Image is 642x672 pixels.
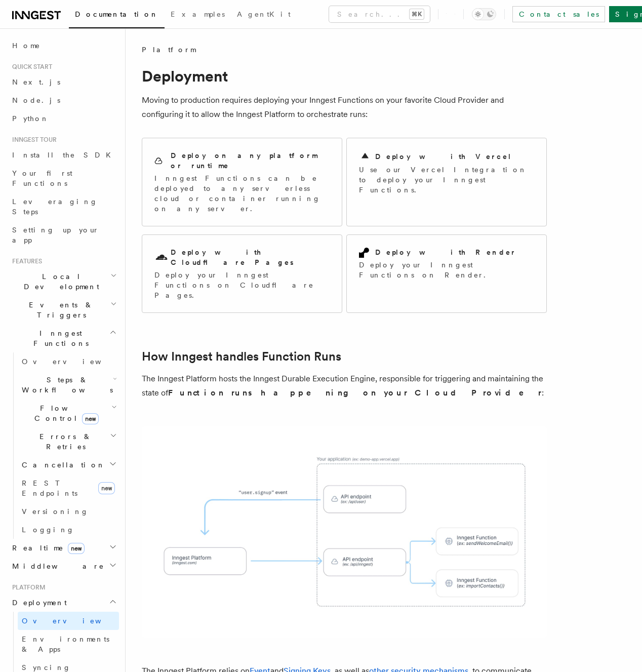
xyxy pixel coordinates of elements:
[8,352,119,539] div: Inngest Functions
[142,138,342,226] a: Deploy on any platform or runtimeInngest Functions can be deployed to any serverless cloud or con...
[22,635,109,653] span: Environments & Apps
[22,479,77,497] span: REST Endpoints
[18,375,113,395] span: Steps & Workflows
[472,8,496,20] button: Toggle dark mode
[8,267,119,296] button: Local Development
[8,73,119,91] a: Next.js
[154,270,330,300] p: Deploy your Inngest Functions on Cloudflare Pages.
[8,271,110,292] span: Local Development
[22,507,89,516] span: Versioning
[237,10,291,18] span: AgentKit
[142,372,547,400] p: The Inngest Platform hosts the Inngest Durable Execution Engine, responsible for triggering and m...
[18,502,119,521] a: Versioning
[154,251,169,265] svg: Cloudflare
[8,324,119,352] button: Inngest Functions
[18,431,110,452] span: Errors & Retries
[171,150,330,171] h2: Deploy on any platform or runtime
[8,109,119,128] a: Python
[18,399,119,427] button: Flow Controlnew
[18,352,119,371] a: Overview
[8,598,67,608] span: Deployment
[12,169,72,187] span: Your first Functions
[18,371,119,399] button: Steps & Workflows
[171,10,225,18] span: Examples
[12,78,60,86] span: Next.js
[512,6,605,22] a: Contact sales
[12,226,99,244] span: Setting up your app
[329,6,430,22] button: Search...⌘K
[8,300,110,320] span: Events & Triggers
[8,63,52,71] span: Quick start
[8,539,119,557] button: Realtimenew
[142,349,341,364] a: How Inngest handles Function Runs
[8,192,119,221] a: Leveraging Steps
[165,3,231,27] a: Examples
[8,146,119,164] a: Install the SDK
[18,456,119,474] button: Cancellation
[375,151,512,162] h2: Deploy with Vercel
[359,260,534,280] p: Deploy your Inngest Functions on Render.
[8,561,104,571] span: Middleware
[375,247,516,257] h2: Deploy with Render
[8,257,42,265] span: Features
[22,526,74,534] span: Logging
[18,630,119,658] a: Environments & Apps
[18,612,119,630] a: Overview
[8,594,119,612] button: Deployment
[8,36,119,55] a: Home
[22,663,71,671] span: Syncing
[142,426,547,638] img: The Inngest Platform communicates with your deployed Inngest Functions by sending requests to you...
[18,460,105,470] span: Cancellation
[8,221,119,249] a: Setting up your app
[68,543,85,554] span: new
[98,482,115,494] span: new
[8,296,119,324] button: Events & Triggers
[142,93,547,122] p: Moving to production requires deploying your Inngest Functions on your favorite Cloud Provider an...
[8,557,119,575] button: Middleware
[18,474,119,502] a: REST Endpointsnew
[18,521,119,539] a: Logging
[69,3,165,28] a: Documentation
[346,138,547,226] a: Deploy with VercelUse our Vercel Integration to deploy your Inngest Functions.
[82,413,99,424] span: new
[231,3,297,27] a: AgentKit
[22,617,126,625] span: Overview
[142,234,342,313] a: Deploy with Cloudflare PagesDeploy your Inngest Functions on Cloudflare Pages.
[171,247,330,267] h2: Deploy with Cloudflare Pages
[12,96,60,104] span: Node.js
[154,173,330,214] p: Inngest Functions can be deployed to any serverless cloud or container running on any server.
[8,543,85,553] span: Realtime
[18,403,111,423] span: Flow Control
[18,427,119,456] button: Errors & Retries
[142,45,195,55] span: Platform
[22,358,126,366] span: Overview
[8,136,57,144] span: Inngest tour
[410,9,424,19] kbd: ⌘K
[75,10,158,18] span: Documentation
[12,151,117,159] span: Install the SDK
[8,328,109,348] span: Inngest Functions
[12,41,41,51] span: Home
[346,234,547,313] a: Deploy with RenderDeploy your Inngest Functions on Render.
[12,114,49,123] span: Python
[8,91,119,109] a: Node.js
[359,165,534,195] p: Use our Vercel Integration to deploy your Inngest Functions.
[8,164,119,192] a: Your first Functions
[12,197,98,216] span: Leveraging Steps
[142,67,547,85] h1: Deployment
[168,388,542,398] strong: Function runs happening on your Cloud Provider
[8,583,46,591] span: Platform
